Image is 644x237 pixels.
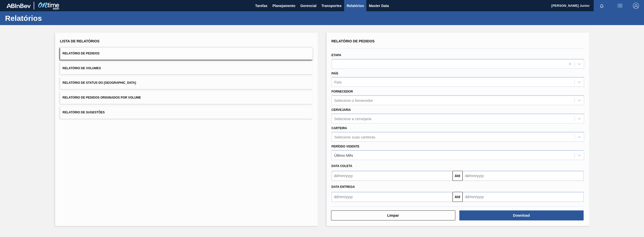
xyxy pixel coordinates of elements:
[321,3,342,9] span: Transportes
[334,80,342,84] div: País
[5,15,94,21] h1: Relatórios
[463,192,584,202] input: dd/mm/yyyy
[331,210,455,220] button: Limpar
[60,92,313,104] button: Relatório de Pedidos Originados por Volume
[332,164,352,168] span: Data coleta
[300,3,316,9] span: Gerencial
[7,4,31,8] img: TNhmsLtSVTkK8tSr43FrP2fwEKptu5GPRR3wAAAABJRU5ErkJggg==
[453,192,463,202] button: Até
[459,210,584,220] button: Download
[453,171,463,181] button: Até
[334,153,353,157] div: Último Mês
[255,3,267,9] span: Tarefas
[60,77,313,89] button: Relatório de Status do [GEOGRAPHIC_DATA]
[60,39,100,43] span: Lista de Relatórios
[63,81,136,85] span: Relatório de Status do [GEOGRAPHIC_DATA]
[332,108,351,112] label: Cervejaria
[617,3,623,9] img: userActions
[463,171,584,181] input: dd/mm/yyyy
[594,2,610,9] button: Notificações
[60,62,313,74] button: Relatório de Volumes
[63,111,105,114] span: Relatório de Sugestões
[332,90,353,93] label: Fornecedor
[332,192,453,202] input: dd/mm/yyyy
[332,145,359,148] label: Período Vigente
[633,3,639,9] img: Logout
[369,3,389,9] span: Master Data
[332,171,453,181] input: dd/mm/yyyy
[332,185,355,189] span: Data entrega
[60,106,313,119] button: Relatório de Sugestões
[334,98,373,103] div: Selecione o fornecedor
[60,47,313,60] button: Relatório de Pedidos
[332,39,375,43] span: Relatório de Pedidos
[332,126,347,130] label: Carteira
[63,52,100,55] span: Relatório de Pedidos
[347,3,364,9] span: Relatórios
[272,3,295,9] span: Planejamento
[63,96,141,99] span: Relatório de Pedidos Originados por Volume
[332,72,338,75] label: País
[334,135,375,139] div: Selecione suas carteiras
[63,66,101,70] span: Relatório de Volumes
[334,116,372,121] div: Selecione a cervejaria
[332,53,341,57] label: Etapa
